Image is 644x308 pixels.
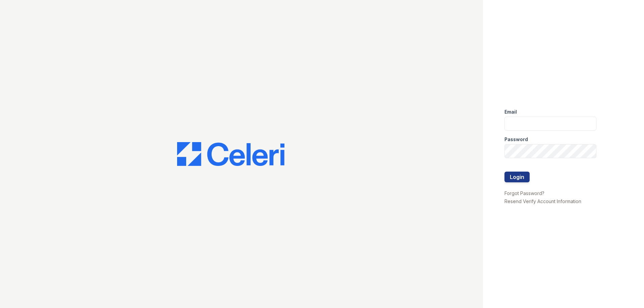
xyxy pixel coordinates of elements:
[504,172,530,182] button: Login
[504,109,517,115] label: Email
[177,142,284,166] img: CE_Logo_Blue-a8612792a0a2168367f1c8372b55b34899dd931a85d93a1a3d3e32e68fde9ad4.png
[504,190,544,196] a: Forgot Password?
[504,198,581,204] a: Resend Verify Account Information
[504,136,528,143] label: Password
